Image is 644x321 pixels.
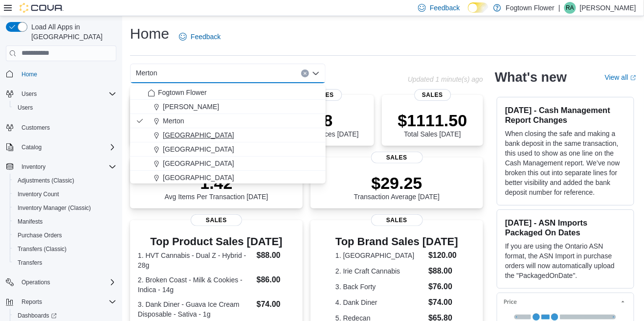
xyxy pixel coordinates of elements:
svg: External link [630,75,636,81]
button: [GEOGRAPHIC_DATA] [130,171,326,185]
button: Catalog [18,141,45,153]
span: Operations [18,276,116,288]
a: Manifests [14,216,46,228]
span: Users [22,90,37,98]
span: Inventory Manager (Classic) [18,204,91,212]
a: View allExternal link [605,73,636,81]
button: Manifests [10,215,120,229]
button: [GEOGRAPHIC_DATA] [130,157,326,171]
span: Home [18,68,116,80]
dd: $76.00 [428,281,458,293]
dt: 3. Back Forty [335,282,424,292]
button: [PERSON_NAME] [130,100,326,114]
span: Purchase Orders [14,229,116,241]
a: Feedback [175,27,224,46]
dd: $120.00 [428,250,458,261]
button: Adjustments (Classic) [10,174,120,187]
span: Customers [18,121,116,134]
input: Dark Mode [468,2,489,13]
span: Inventory [22,163,45,171]
button: Catalog [2,140,120,154]
span: Adjustments (Classic) [18,177,74,184]
span: Reports [22,298,42,306]
span: Dashboards [18,312,57,320]
span: Transfers [14,257,116,269]
p: Updated 1 minute(s) ago [408,75,483,83]
span: Transfers [18,259,42,267]
button: Home [2,67,120,81]
span: Manifests [14,216,116,228]
span: Inventory Count [14,188,116,200]
dt: 2. Irie Craft Cannabis [335,266,424,276]
dt: 1. HVT Cannabis - Dual Z - Hybrid - 28g [138,251,253,270]
button: Inventory Manager (Classic) [10,201,120,215]
span: Users [18,88,116,100]
div: Transaction Average [DATE] [354,173,440,201]
dd: $86.00 [257,274,295,286]
dt: 3. Dank Diner - Guava Ice Cream Disposable - Sativa - 1g [138,299,253,319]
span: Inventory Manager (Classic) [14,202,116,214]
span: [GEOGRAPHIC_DATA] [163,159,234,168]
button: Operations [18,276,54,288]
dt: 1. [GEOGRAPHIC_DATA] [335,251,424,260]
span: Catalog [18,141,116,153]
button: Inventory Count [10,187,120,201]
div: Avg Items Per Transaction [DATE] [165,173,268,201]
button: Purchase Orders [10,229,120,242]
dt: 2. Broken Coast - Milk & Cookies - Indica - 14g [138,275,253,295]
dd: $88.00 [428,265,458,277]
button: Inventory [2,160,120,174]
a: Transfers (Classic) [14,243,70,255]
span: Purchase Orders [18,231,62,239]
h2: What's new [495,69,567,85]
button: Customers [2,120,120,135]
span: Reports [18,296,116,308]
span: Sales [371,152,423,163]
h1: Home [130,24,169,44]
span: Users [14,102,116,114]
dd: $74.00 [257,298,295,310]
span: Home [22,70,37,78]
span: Feedback [430,3,460,13]
a: Home [18,69,41,80]
p: | [558,2,560,14]
span: Manifests [18,218,43,226]
span: [PERSON_NAME] [163,102,219,112]
a: Customers [18,122,54,134]
dd: $74.00 [428,297,458,308]
div: Total Sales [DATE] [398,111,467,138]
span: Transfers (Classic) [18,245,67,253]
span: Sales [191,214,243,226]
a: Purchase Orders [14,229,66,241]
p: $29.25 [354,173,440,193]
span: Merton [136,67,157,79]
span: Adjustments (Classic) [14,175,116,186]
button: Operations [2,275,120,289]
p: $1111.50 [398,111,467,130]
div: Ryan Alves [564,2,576,14]
a: Users [14,102,37,114]
button: Merton [130,114,326,128]
button: Close list of options [312,69,320,77]
span: Fogtown Flower [158,88,207,97]
button: Fogtown Flower [130,86,326,100]
button: Reports [18,296,46,308]
span: [GEOGRAPHIC_DATA] [163,144,234,154]
p: When closing the safe and making a bank deposit in the same transaction, this used to show as one... [505,129,626,197]
span: Load All Apps in [GEOGRAPHIC_DATA] [27,22,116,42]
button: Transfers [10,256,120,270]
h3: [DATE] - Cash Management Report Changes [505,105,626,125]
span: Inventory Count [18,190,59,198]
p: If you are using the Ontario ASN format, the ASN Import in purchase orders will now automatically... [505,241,626,280]
div: Choose from the following options [130,86,326,199]
span: Sales [414,89,451,101]
dt: 4. Dank Diner [335,298,424,307]
span: [GEOGRAPHIC_DATA] [163,173,234,183]
button: Transfers (Classic) [10,242,120,256]
h3: Top Product Sales [DATE] [138,236,295,248]
p: Fogtown Flower [506,2,555,14]
p: [PERSON_NAME] [580,2,636,14]
span: Merton [163,116,184,126]
span: Operations [22,278,50,286]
